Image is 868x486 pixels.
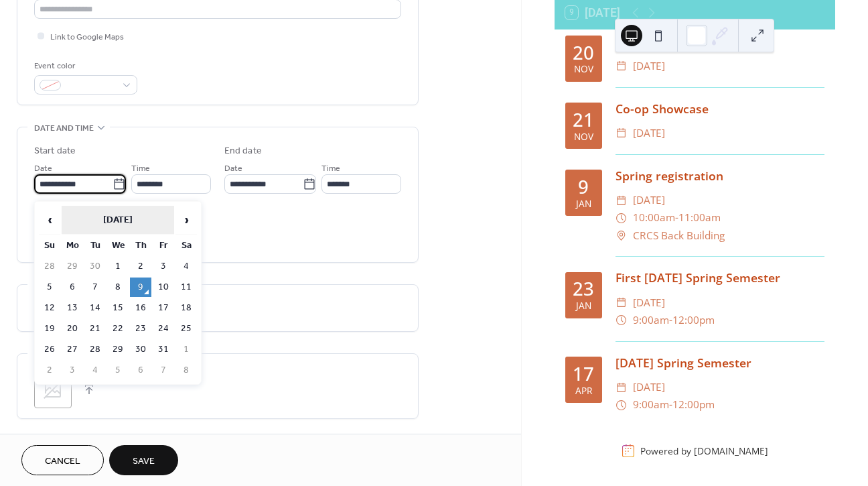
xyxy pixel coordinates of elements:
[39,278,60,297] td: 5
[131,162,150,176] span: Time
[130,319,151,339] td: 23
[574,64,593,74] div: Nov
[107,319,129,339] td: 22
[633,209,675,227] span: 10:00am
[576,301,591,310] div: Jan
[40,206,60,233] span: ‹
[153,298,174,318] td: 17
[616,227,628,245] div: ​
[175,340,197,359] td: 1
[175,278,197,297] td: 11
[633,379,665,396] span: [DATE]
[107,278,129,297] td: 8
[574,132,593,141] div: Nov
[175,298,197,318] td: 18
[616,312,628,329] div: ​
[84,361,106,380] td: 4
[84,298,106,318] td: 14
[34,144,76,158] div: Start date
[84,236,106,255] th: Tu
[39,361,60,380] td: 2
[34,59,135,73] div: Event color
[107,298,129,318] td: 15
[616,379,628,396] div: ​
[633,58,665,75] span: [DATE]
[45,454,80,469] span: Cancel
[573,365,594,383] div: 17
[694,444,768,457] a: [DOMAIN_NAME]
[107,236,129,255] th: We
[62,298,83,318] td: 13
[224,144,262,158] div: End date
[616,354,824,371] div: [DATE] Spring Semester
[175,257,197,276] td: 4
[133,454,155,469] span: Save
[107,257,129,276] td: 1
[50,30,124,44] span: Link to Google Maps
[130,278,151,297] td: 9
[109,445,178,475] button: Save
[34,162,52,176] span: Date
[62,340,83,359] td: 27
[616,58,628,75] div: ​
[669,312,672,329] span: -
[224,162,242,176] span: Date
[678,209,721,227] span: 11:00am
[633,294,665,312] span: [DATE]
[616,396,628,414] div: ​
[616,209,628,227] div: ​
[578,178,589,196] div: 9
[84,340,106,359] td: 28
[633,192,665,209] span: [DATE]
[616,125,628,142] div: ​
[107,361,129,380] td: 5
[153,236,174,255] th: Fr
[175,361,197,380] td: 8
[672,312,715,329] span: 12:00pm
[633,125,665,142] span: [DATE]
[576,199,591,208] div: Jan
[640,444,768,457] div: Powered by
[672,396,715,414] span: 12:00pm
[130,340,151,359] td: 30
[62,319,83,339] td: 20
[84,257,106,276] td: 30
[176,206,196,233] span: ›
[84,319,106,339] td: 21
[633,227,725,245] span: CRCS Back Building
[616,269,824,286] div: First [DATE] Spring Semester
[39,319,60,339] td: 19
[153,361,174,380] td: 7
[573,44,594,62] div: 20
[175,319,197,339] td: 25
[573,111,594,129] div: 21
[321,162,340,176] span: Time
[34,121,94,135] span: Date and time
[39,257,60,276] td: 28
[39,340,60,359] td: 26
[62,257,83,276] td: 29
[616,192,628,209] div: ​
[130,298,151,318] td: 16
[153,319,174,339] td: 24
[669,396,672,414] span: -
[34,371,72,408] div: ;
[62,361,83,380] td: 3
[675,209,678,227] span: -
[130,361,151,380] td: 6
[84,278,106,297] td: 7
[153,340,174,359] td: 31
[616,100,824,117] div: Co-op Showcase
[130,236,151,255] th: Th
[39,236,60,255] th: Su
[633,396,669,414] span: 9:00am
[175,236,197,255] th: Sa
[21,445,104,475] button: Cancel
[153,278,174,297] td: 10
[616,167,824,184] div: Spring registration
[575,386,592,396] div: Apr
[62,206,174,235] th: [DATE]
[633,312,669,329] span: 9:00am
[62,278,83,297] td: 6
